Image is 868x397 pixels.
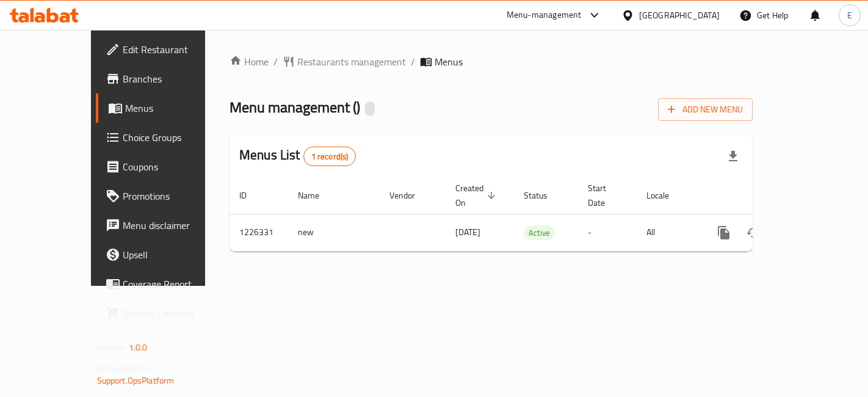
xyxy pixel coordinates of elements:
span: Add New Menu [668,102,743,117]
span: Branches [123,71,226,86]
span: Get support on: [97,360,153,376]
td: 1226331 [230,214,288,251]
span: Choice Groups [123,130,226,145]
span: Active [524,226,555,240]
span: Promotions [123,189,226,203]
div: Export file [718,142,748,171]
div: Active [524,225,555,240]
h2: Menus List [239,146,356,166]
a: Edit Restaurant [96,35,236,64]
a: Support.OpsPlatform [97,373,175,388]
a: Restaurants management [283,54,406,69]
th: Actions [700,177,836,214]
span: Menus [435,54,463,69]
span: Upsell [123,247,226,262]
a: Grocery Checklist [96,299,236,328]
span: Name [298,188,335,203]
span: Start Date [588,181,622,210]
a: Menus [96,93,236,123]
button: Add New Menu [658,98,753,121]
a: Home [230,54,269,69]
td: All [637,214,700,251]
a: Coupons [96,152,236,181]
span: Edit Restaurant [123,42,226,57]
span: Version: [97,340,127,355]
span: Status [524,188,563,203]
div: Total records count [303,147,356,166]
span: Grocery Checklist [123,306,226,321]
span: Menu management ( ) [230,93,360,121]
div: Menu-management [507,8,582,23]
span: 1 record(s) [304,151,356,162]
td: - [578,214,637,251]
li: / [411,54,415,69]
button: Change Status [739,218,768,247]
li: / [273,54,278,69]
a: Coverage Report [96,269,236,299]
span: Locale [646,188,685,203]
a: Upsell [96,240,236,269]
span: [DATE] [455,224,480,240]
span: Created On [455,181,499,210]
span: ID [239,188,262,203]
button: more [709,218,739,247]
span: 1.0.0 [129,340,148,355]
div: [GEOGRAPHIC_DATA] [639,9,720,22]
span: Restaurants management [297,54,406,69]
a: Branches [96,64,236,93]
a: Choice Groups [96,123,236,152]
span: E [847,9,852,22]
table: enhanced table [230,177,836,252]
span: Coverage Report [123,277,226,291]
span: Coupons [123,159,226,174]
a: Promotions [96,181,236,211]
td: new [288,214,380,251]
span: Menu disclaimer [123,218,226,233]
nav: breadcrumb [230,54,753,69]
a: Menu disclaimer [96,211,236,240]
span: Vendor [389,188,431,203]
span: Menus [125,101,226,115]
